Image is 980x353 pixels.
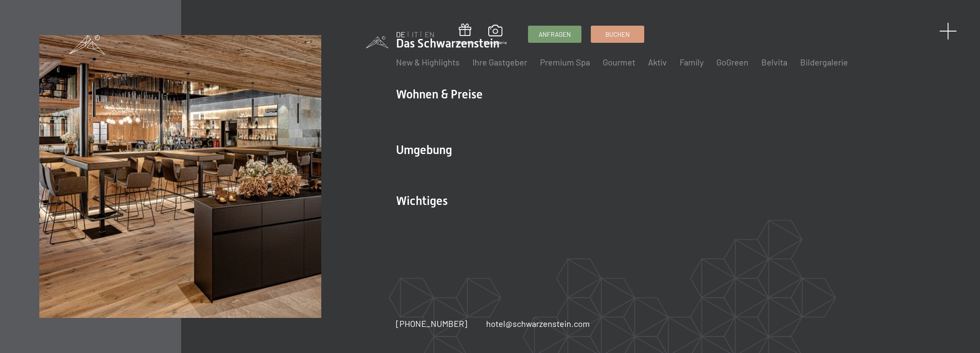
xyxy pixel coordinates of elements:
[800,57,848,67] a: Bildergalerie
[716,57,748,67] a: GoGreen
[456,24,474,45] a: Gutschein
[486,317,590,329] a: hotel@schwarzenstein.com
[603,57,635,67] a: Gourmet
[528,26,581,42] a: Anfragen
[425,30,434,39] a: EN
[396,317,467,329] a: [PHONE_NUMBER]
[680,57,704,67] a: Family
[484,39,507,45] span: Bildergalerie
[539,30,571,39] span: Anfragen
[540,57,590,67] a: Premium Spa
[472,57,527,67] a: Ihre Gastgeber
[456,39,474,45] span: Gutschein
[396,57,460,67] a: New & Highlights
[591,26,644,42] a: Buchen
[484,25,507,45] a: Bildergalerie
[761,57,787,67] a: Belvita
[396,30,405,39] a: DE
[396,318,467,329] span: [PHONE_NUMBER]
[605,30,630,39] span: Buchen
[648,57,667,67] a: Aktiv
[412,30,418,39] a: IT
